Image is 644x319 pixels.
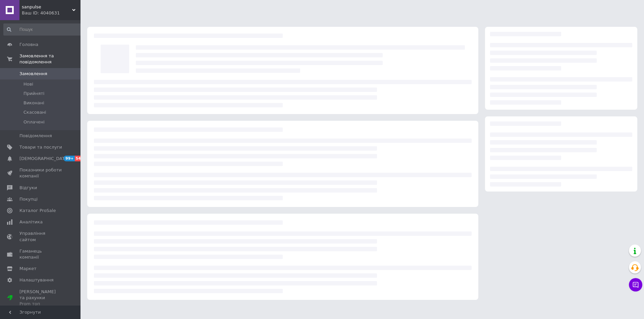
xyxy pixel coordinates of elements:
[75,156,83,161] span: 54
[19,167,62,179] span: Показники роботи компанії
[19,196,38,202] span: Покупці
[23,109,46,115] span: Скасовані
[19,266,37,272] span: Маркет
[629,278,642,291] button: Чат з покупцем
[19,42,38,48] span: Головна
[19,208,56,214] span: Каталог ProSale
[19,71,47,77] span: Замовлення
[19,289,62,307] span: [PERSON_NAME] та рахунки
[19,277,54,283] span: Налаштування
[19,248,62,260] span: Гаманець компанії
[19,53,80,65] span: Замовлення та повідомлення
[22,4,72,10] span: sanpulse
[23,91,44,97] span: Прийняті
[19,133,52,139] span: Повідомлення
[3,23,83,36] input: Пошук
[19,301,62,307] div: Prom топ
[19,185,37,191] span: Відгуки
[23,119,45,125] span: Оплачені
[19,144,62,150] span: Товари та послуги
[64,156,75,161] span: 99+
[22,10,80,16] div: Ваш ID: 4040631
[23,81,33,87] span: Нові
[23,100,44,106] span: Виконані
[19,219,43,225] span: Аналітика
[19,156,69,162] span: [DEMOGRAPHIC_DATA]
[19,230,62,243] span: Управління сайтом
